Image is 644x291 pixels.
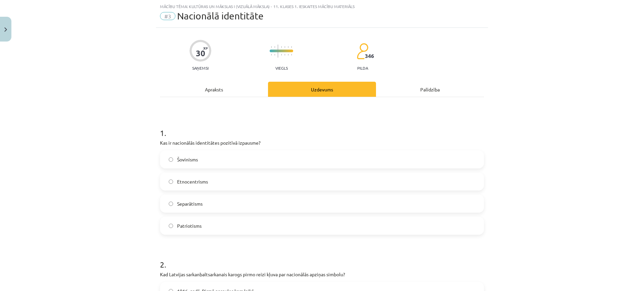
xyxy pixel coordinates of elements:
h1: 1 . [160,117,484,137]
h1: 2 . [160,248,484,269]
div: Apraksts [160,82,268,97]
img: icon-short-line-57e1e144782c952c97e751825c79c345078a6d821885a25fce030b3d8c18986b.svg [288,46,288,48]
span: Separātisms [177,200,203,207]
div: Mācību tēma: Kultūras un mākslas i (vizuālā māksla) - 11. klases 1. ieskaites mācību materiāls [160,4,484,9]
div: Palīdzība [376,82,484,97]
img: students-c634bb4e5e11cddfef0936a35e636f08e4e9abd3cc4e673bd6f9a4125e45ecb1.svg [357,43,368,60]
p: Kad Latvijas sarkanbaltsarkanais karogs pirmo reizi kļuva par nacionālās apziņas simbolu? [160,271,484,278]
img: icon-long-line-d9ea69661e0d244f92f715978eff75569469978d946b2353a9bb055b3ed8787d.svg [278,45,278,58]
img: icon-short-line-57e1e144782c952c97e751825c79c345078a6d821885a25fce030b3d8c18986b.svg [271,46,272,48]
span: Patriotisms [177,222,202,229]
p: Saņemsi [190,66,211,70]
p: pilda [357,66,368,70]
img: icon-short-line-57e1e144782c952c97e751825c79c345078a6d821885a25fce030b3d8c18986b.svg [281,46,282,48]
p: Viegls [275,66,288,70]
span: Nacionālā identitāte [177,10,264,21]
input: Šovinisms [169,157,173,162]
p: Kas ir nacionālās identitātes pozitīvā izpausme? [160,139,484,146]
img: icon-close-lesson-0947bae3869378f0d4975bcd49f059093ad1ed9edebbc8119c70593378902aed.svg [4,27,7,32]
span: Šovinisms [177,156,198,163]
img: icon-short-line-57e1e144782c952c97e751825c79c345078a6d821885a25fce030b3d8c18986b.svg [281,54,282,56]
img: icon-short-line-57e1e144782c952c97e751825c79c345078a6d821885a25fce030b3d8c18986b.svg [274,54,275,56]
input: Separātisms [169,202,173,206]
input: Patriotisms [169,224,173,228]
span: XP [203,46,208,50]
input: Etnocentrisms [169,179,173,184]
img: icon-short-line-57e1e144782c952c97e751825c79c345078a6d821885a25fce030b3d8c18986b.svg [274,46,275,48]
span: Etnocentrisms [177,178,208,185]
img: icon-short-line-57e1e144782c952c97e751825c79c345078a6d821885a25fce030b3d8c18986b.svg [271,54,272,56]
span: 346 [365,53,374,59]
img: icon-short-line-57e1e144782c952c97e751825c79c345078a6d821885a25fce030b3d8c18986b.svg [291,46,292,48]
div: Uzdevums [268,82,376,97]
img: icon-short-line-57e1e144782c952c97e751825c79c345078a6d821885a25fce030b3d8c18986b.svg [284,46,285,48]
span: #3 [160,12,175,20]
img: icon-short-line-57e1e144782c952c97e751825c79c345078a6d821885a25fce030b3d8c18986b.svg [284,54,285,56]
img: icon-short-line-57e1e144782c952c97e751825c79c345078a6d821885a25fce030b3d8c18986b.svg [291,54,292,56]
img: icon-short-line-57e1e144782c952c97e751825c79c345078a6d821885a25fce030b3d8c18986b.svg [288,54,288,56]
div: 30 [196,49,205,58]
